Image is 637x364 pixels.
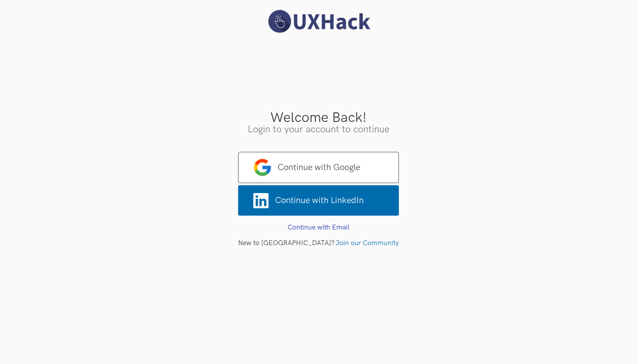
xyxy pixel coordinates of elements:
h3: Welcome Back! [7,111,630,125]
h3: Login to your account to continue [7,125,630,134]
img: UXHack logo [264,9,373,34]
a: Join our Community [335,239,399,247]
img: google-logo.png [254,159,271,176]
a: Continue with Email [288,223,349,232]
a: Continue with Google [238,152,399,183]
a: Continue with LinkedIn [238,185,399,216]
span: New to [GEOGRAPHIC_DATA]? [238,239,335,247]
